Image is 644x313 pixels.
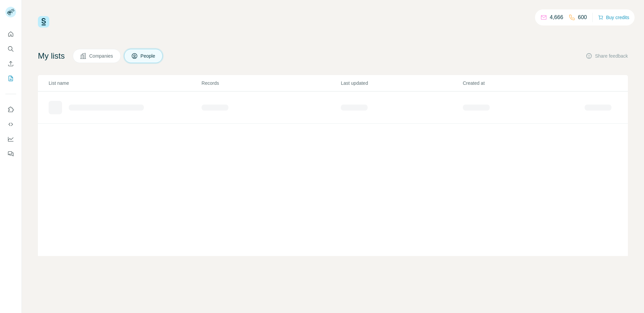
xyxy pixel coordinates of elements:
p: Created at [463,80,584,86]
button: Share feedback [586,53,628,59]
button: Quick start [5,28,16,40]
span: People [141,53,156,59]
h4: My lists [38,51,65,61]
button: Buy credits [598,13,629,22]
p: 4,666 [550,13,563,21]
span: Companies [89,53,114,59]
img: Surfe Logo [38,16,49,27]
p: 600 [578,13,587,21]
button: Use Surfe on LinkedIn [5,104,16,116]
button: Search [5,43,16,55]
button: My lists [5,72,16,84]
p: List name [49,80,201,86]
button: Feedback [5,148,16,160]
button: Enrich CSV [5,58,16,70]
p: Records [202,80,340,86]
button: Use Surfe API [5,118,16,130]
button: Dashboard [5,133,16,145]
p: Last updated [341,80,462,86]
